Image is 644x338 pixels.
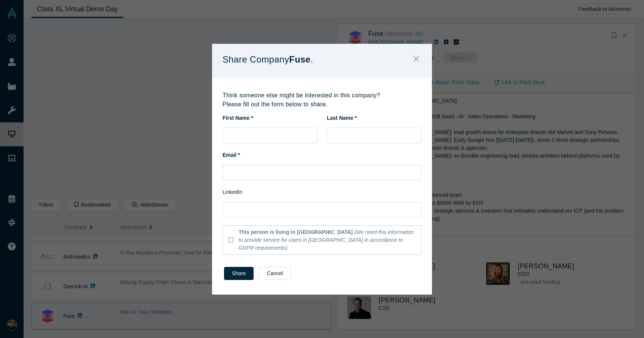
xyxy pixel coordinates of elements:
[223,188,242,196] label: LinkedIn
[259,267,291,280] button: Cancel
[327,115,357,121] strong: Last Name *
[223,91,421,109] p: Think someone else might be interested in this company? Please fill out the form below to share.
[408,52,424,68] button: Close
[289,54,310,64] strong: Fuse
[223,115,253,121] strong: First Name *
[239,229,353,235] b: This person is living in [GEOGRAPHIC_DATA]
[223,152,240,158] strong: Email *
[224,267,254,280] button: Share
[239,229,414,251] i: (We need this information to provide service for users in [GEOGRAPHIC_DATA] in accordance to GDPR...
[223,52,313,67] p: Share Company .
